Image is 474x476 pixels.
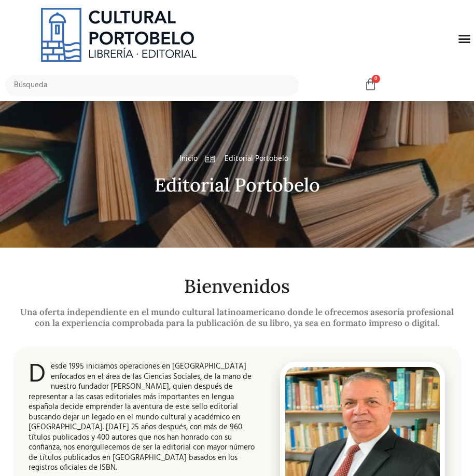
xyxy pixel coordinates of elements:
[179,153,198,165] a: Inicio
[29,362,264,473] p: esde 1995 iniciamos operaciones en [GEOGRAPHIC_DATA] enfocados en el área de las Ciencias Sociale...
[13,276,461,297] h2: Bienvenidos
[222,153,288,165] span: Editorial Portobelo
[13,175,461,196] h2: Editorial Portobelo
[372,75,380,83] span: 0
[364,78,377,92] a: 0
[13,307,461,328] h2: Una oferta independiente en el mundo cultural latinoamericano donde le ofrecemos asesoría profesi...
[29,362,46,388] span: D
[5,75,299,96] input: Búsqueda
